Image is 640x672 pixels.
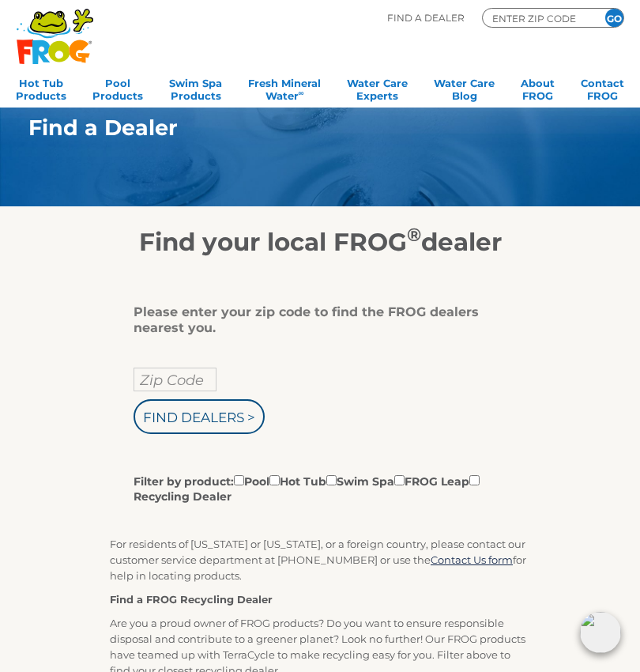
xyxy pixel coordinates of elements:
[28,115,572,140] h1: Find a Dealer
[431,553,513,566] a: Contact Us form
[347,72,408,104] a: Water CareExperts
[110,536,530,583] p: For residents of [US_STATE] or [US_STATE], or a foreign country, please contact our customer serv...
[581,72,624,104] a: ContactFROG
[407,223,421,246] sup: ®
[299,89,304,97] sup: ∞
[92,72,143,104] a: PoolProducts
[248,72,321,104] a: Fresh MineralWater∞
[169,72,222,104] a: Swim SpaProducts
[269,475,280,485] input: Filter by product:PoolHot TubSwim SpaFROG LeapRecycling Dealer
[387,8,465,28] p: Find A Dealer
[491,11,585,25] input: Zip Code Form
[326,475,337,485] input: Filter by product:PoolHot TubSwim SpaFROG LeapRecycling Dealer
[521,72,555,104] a: AboutFROG
[234,475,244,485] input: Filter by product:PoolHot TubSwim SpaFROG LeapRecycling Dealer
[134,472,495,504] label: Filter by product: Pool Hot Tub Swim Spa FROG Leap Recycling Dealer
[134,399,265,434] input: Find Dealers >
[16,72,66,104] a: Hot TubProducts
[394,475,405,485] input: Filter by product:PoolHot TubSwim SpaFROG LeapRecycling Dealer
[434,72,495,104] a: Water CareBlog
[110,593,273,606] strong: Find a FROG Recycling Dealer
[605,9,623,27] input: GO
[469,475,480,485] input: Filter by product:PoolHot TubSwim SpaFROG LeapRecycling Dealer
[580,612,621,653] img: openIcon
[5,227,635,257] h2: Find your local FROG dealer
[134,304,495,336] div: Please enter your zip code to find the FROG dealers nearest you.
